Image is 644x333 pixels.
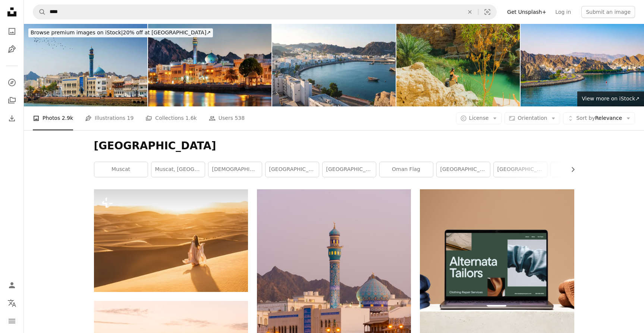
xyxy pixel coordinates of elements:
[185,114,197,122] span: 1.6k
[577,91,644,106] a: View more on iStock↗
[94,237,248,244] a: Portrait of bride woman in amazing wedding dress in Sahara desert, Morocco. Warm evening light, b...
[94,189,248,292] img: Portrait of bride woman in amazing wedding dress in Sahara desert, Morocco. Warm evening light, b...
[4,314,19,329] button: Menu
[494,162,547,177] a: [GEOGRAPHIC_DATA]
[582,96,640,102] span: View more on iStock ↗
[576,115,622,122] span: Relevance
[576,115,595,121] span: Sort by
[31,29,211,35] span: 20% off at [GEOGRAPHIC_DATA] ↗
[272,24,396,106] img: Breathtaking View of Muscat, capital city of Oman at Sunset
[4,93,19,108] a: Collections
[94,162,148,177] a: muscat
[31,29,123,35] span: Browse premium images on iStock |
[380,162,433,177] a: oman flag
[505,112,560,124] button: Orientation
[462,5,478,19] button: Clear
[235,114,245,122] span: 538
[4,42,19,57] a: Illustrations
[551,162,604,177] a: nizwa
[4,24,19,39] a: Photos
[518,115,547,121] span: Orientation
[33,4,497,19] form: Find visuals sitewide
[396,24,520,106] img: Middle Eastern Woman Contemplating in Scenic Wadi Shab Canyon and Majestic Landscapes of Oman Nature
[521,24,644,106] img: Waterfront of Muscat, Oman
[4,111,19,126] a: Download History
[4,278,19,293] a: Log in / Sign up
[24,24,217,42] a: Browse premium images on iStock|20% off at [GEOGRAPHIC_DATA]↗
[581,6,635,18] button: Submit an image
[148,24,271,106] img: Muttrah Corniche, Muscat, Oman
[323,162,376,177] a: [GEOGRAPHIC_DATA]
[94,139,574,153] h1: [GEOGRAPHIC_DATA]
[127,114,134,122] span: 19
[209,106,245,130] a: Users 538
[85,106,133,130] a: Illustrations 19
[33,5,46,19] button: Search Unsplash
[145,106,197,130] a: Collections 1.6k
[478,5,496,19] button: Visual search
[566,162,574,177] button: scroll list to the right
[208,162,262,177] a: [DEMOGRAPHIC_DATA]
[24,24,147,106] img: Oman - Muskat, Masjid Al Rasool Al A`dham Mosque with flowers
[469,115,489,121] span: License
[4,75,19,90] a: Explore
[437,162,490,177] a: [GEOGRAPHIC_DATA]
[266,162,319,177] a: [GEOGRAPHIC_DATA]
[151,162,205,177] a: muscat, [GEOGRAPHIC_DATA]
[563,112,635,124] button: Sort byRelevance
[456,112,502,124] button: License
[551,6,575,18] a: Log in
[503,6,551,18] a: Get Unsplash+
[257,301,411,308] a: white concrete building near mountain during daytime
[4,296,19,311] button: Language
